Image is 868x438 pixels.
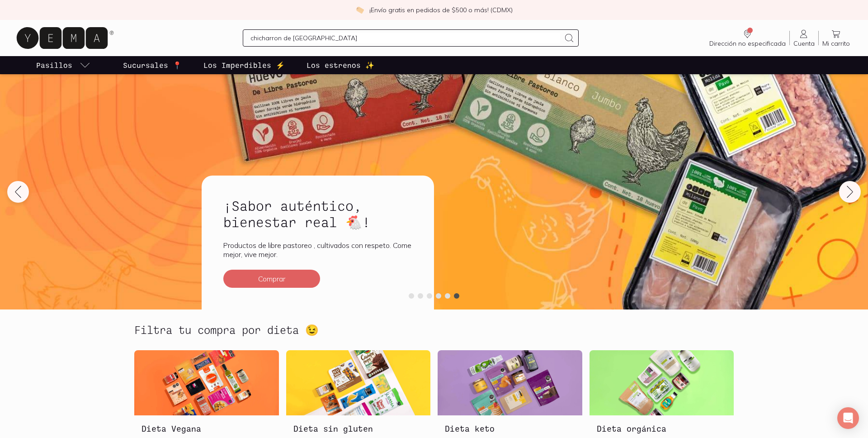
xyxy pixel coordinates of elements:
span: Mi carrito [822,39,850,48]
span: Dirección no especificada [709,39,786,48]
a: Los Imperdibles ⚡️ [202,56,287,74]
p: Los estrenos ✨ [307,60,374,71]
a: pasillo-todos-link [34,56,92,74]
p: ¡Envío gratis en pedidos de $500 o más! (CDMX) [369,5,513,14]
img: Dieta orgánica [590,350,734,415]
p: Pasillos [36,60,72,71]
a: Los estrenos ✨ [305,56,376,74]
h2: Filtra tu compra por dieta 😉 [134,324,319,336]
input: Busca los mejores productos [250,33,560,43]
a: Cuenta [790,29,818,48]
h2: ¡Sabor auténtico, bienestar real 🐔! [223,197,412,230]
h3: Dieta sin gluten [293,423,424,434]
a: Sucursales 📍 [121,56,184,74]
a: Mi carrito [819,29,854,48]
span: Cuenta [793,39,815,48]
button: Comprar [223,270,320,288]
div: Open Intercom Messenger [837,407,859,429]
p: Productos de libre pastoreo , cultivados con respeto. Come mejor, vive mejor. [223,241,412,259]
h3: Dieta keto [445,423,575,434]
p: Sucursales 📍 [123,60,182,71]
a: Dirección no especificada [706,29,789,48]
img: Dieta keto [438,350,582,415]
img: Dieta sin gluten [286,350,431,415]
img: check [356,6,364,14]
h3: Dieta Vegana [142,423,272,434]
h3: Dieta orgánica [597,423,727,434]
p: Los Imperdibles ⚡️ [203,60,285,71]
img: Dieta Vegana [134,350,279,415]
a: ¡Sabor auténtico, bienestar real 🐔!Productos de libre pastoreo , cultivados con respeto. Come mej... [202,176,434,309]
